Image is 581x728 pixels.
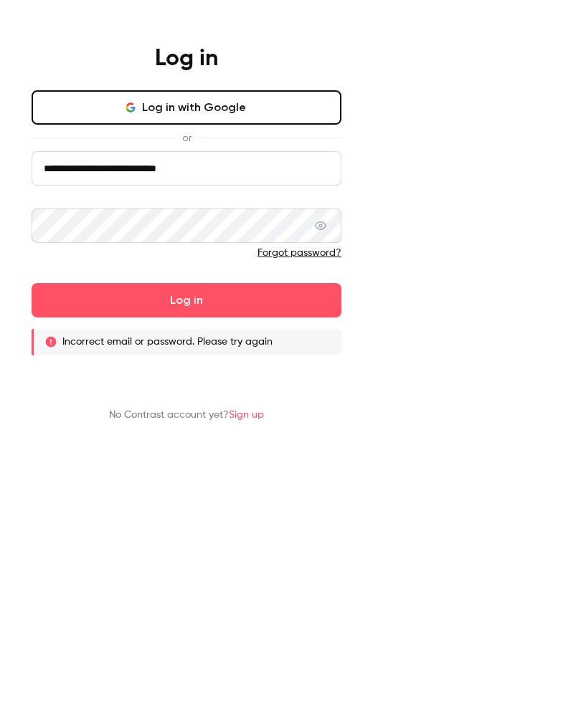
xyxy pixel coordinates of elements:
[32,283,341,317] button: Log in
[175,130,199,145] span: or
[155,44,218,73] h4: Log in
[258,248,341,258] a: Forgot password?
[229,410,264,420] a: Sign up
[62,335,273,349] p: Incorrect email or password. Please try again
[32,90,341,125] button: Log in with Google
[109,408,264,423] p: No Contrast account yet?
